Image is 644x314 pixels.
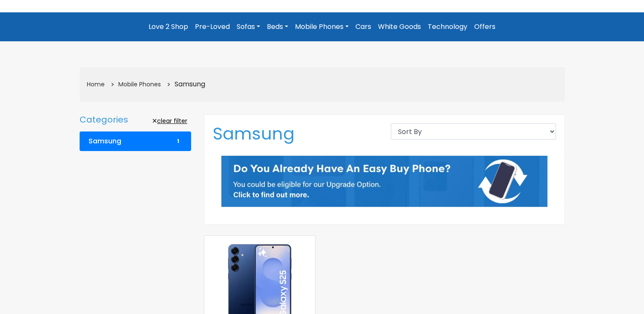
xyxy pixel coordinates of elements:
a: Mobile Phones [292,19,352,34]
b: Samsung [89,137,121,146]
a: Samsung 1 [80,131,192,151]
a: Mobile Phones [118,80,161,88]
a: Pre-Loved [192,19,233,34]
a: Offers [471,19,499,34]
a: Cars [352,19,375,34]
a: Home [87,80,105,88]
a: Beds [263,19,292,34]
p: Categories [80,114,128,125]
a: Technology [424,19,471,34]
span: 1 [174,137,182,145]
a: Sofas [233,19,263,34]
h1: Samsung [213,123,378,144]
a: White Goods [375,19,424,34]
a: Love 2 Shop [145,19,192,34]
a: clear filter [149,114,191,128]
li: Samsung [164,78,206,91]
